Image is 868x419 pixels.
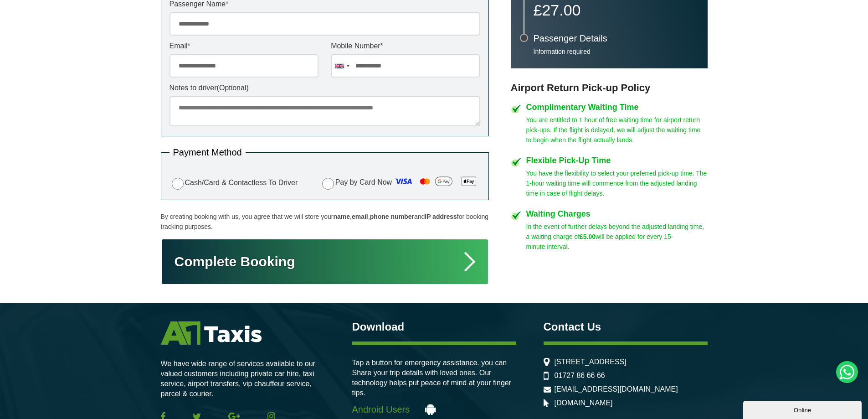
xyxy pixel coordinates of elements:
h3: Airport Return Pick-up Policy [511,82,708,94]
a: 01727 86 66 66 [555,372,605,380]
h3: Download [352,321,516,332]
p: We have wide range of services available to our valued customers including private car hire, taxi... [161,359,325,399]
p: You are entitled to 1 hour of free waiting time for airport return pick-ups. If the flight is del... [526,115,708,145]
label: Notes to driver [169,84,480,92]
input: Pay by Card Now [322,178,334,190]
p: By creating booking with us, you agree that we will store your , , and for booking tracking purpo... [161,212,489,232]
p: In the event of further delays beyond the adjusted landing time, a waiting charge of will be appl... [526,222,708,252]
strong: £5.00 [580,233,596,240]
label: Cash/Card & Contactless To Driver [169,176,298,190]
input: Cash/Card & Contactless To Driver [172,178,184,190]
strong: IP address [425,213,457,220]
label: Email [169,42,318,50]
a: [DOMAIN_NAME] [555,399,613,407]
button: Complete Booking [161,238,489,285]
img: A1 Taxis St Albans [161,321,262,345]
label: Pay by Card Now [320,174,480,191]
h3: Contact Us [544,321,708,332]
span: (Optional) [217,84,249,92]
strong: phone number [370,213,414,220]
h4: Complimentary Waiting Time [526,103,708,111]
strong: name [333,213,350,220]
h4: Flexible Pick-Up Time [526,156,708,165]
p: Information required [534,47,699,56]
p: £ [534,4,699,16]
a: Android Users [352,404,516,415]
p: Tap a button for emergency assistance. you can Share your trip details with loved ones. Our techn... [352,358,516,398]
h3: Passenger Details [534,34,699,43]
strong: email [352,213,368,220]
p: You have the flexibility to select your preferred pick-up time. The 1-hour waiting time will comm... [526,168,708,198]
legend: Payment Method [169,148,246,157]
h4: Waiting Charges [526,210,708,218]
a: [EMAIL_ADDRESS][DOMAIN_NAME] [555,385,678,393]
iframe: chat widget [743,399,863,419]
span: 27.00 [542,1,580,19]
label: Mobile Number [331,42,480,50]
li: [STREET_ADDRESS] [544,358,708,366]
div: United Kingdom: +44 [331,55,352,77]
label: Passenger Name [169,0,480,8]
